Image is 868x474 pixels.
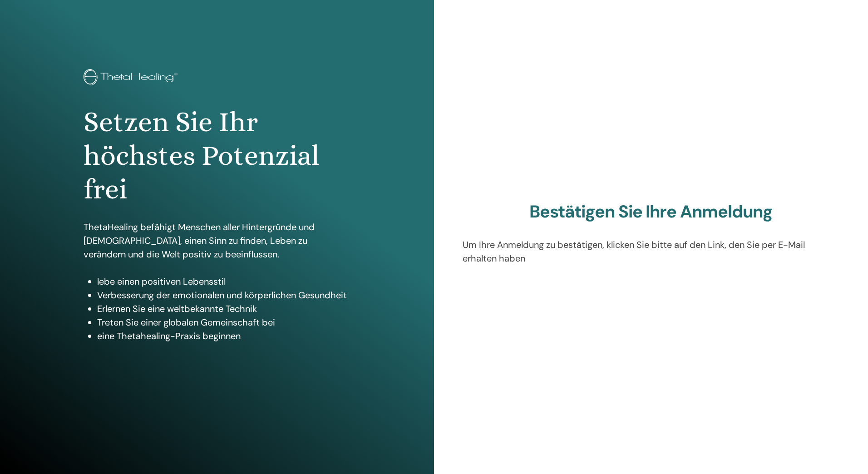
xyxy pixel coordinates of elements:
li: eine Thetahealing-Praxis beginnen [97,329,350,343]
h2: Bestätigen Sie Ihre Anmeldung [463,202,839,222]
p: Um Ihre Anmeldung zu bestätigen, klicken Sie bitte auf den Link, den Sie per E-Mail erhalten haben [463,238,839,265]
h1: Setzen Sie Ihr höchstes Potenzial frei [84,105,350,207]
li: Erlernen Sie eine weltbekannte Technik [97,302,350,316]
li: Verbesserung der emotionalen und körperlichen Gesundheit [97,288,350,302]
li: Treten Sie einer globalen Gemeinschaft bei [97,316,350,329]
p: ThetaHealing befähigt Menschen aller Hintergründe und [DEMOGRAPHIC_DATA], einen Sinn zu finden, L... [84,220,350,261]
li: lebe einen positiven Lebensstil [97,275,350,288]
